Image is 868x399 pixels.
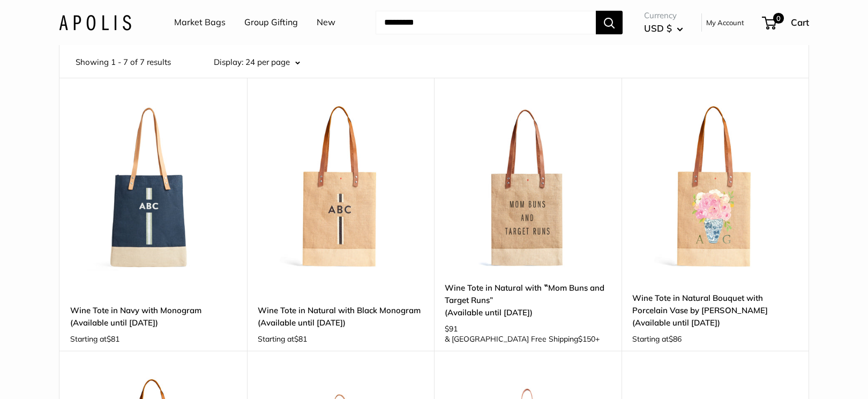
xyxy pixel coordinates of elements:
[644,8,683,23] span: Currency
[70,105,236,271] a: Wine Tote in Navy with MonogramWine Tote in Navy with Monogram
[632,292,798,329] a: Wine Tote in Natural Bouquet with Porcelain Vase by [PERSON_NAME](Available until [DATE])
[245,55,300,70] button: 24 per page
[76,55,171,70] span: Showing 1 - 7 of 7 results
[258,335,307,343] span: Starting at
[773,13,784,24] span: 0
[70,304,236,329] a: Wine Tote in Navy with Monogram(Available until [DATE])
[59,14,131,30] img: Apolis
[669,334,682,344] span: $86
[214,55,243,70] label: Display:
[445,324,458,334] span: $91
[445,282,611,319] a: Wine Tote in Natural with ‟Mom Buns and Target Runs”(Available until [DATE])
[632,335,682,343] span: Starting at
[258,105,424,271] a: description_Customizable monogram with up to 3 letters.Wine Tote in Natural with Black Monogram
[632,105,798,271] a: Wine Tote in Natural Bouquet with Porcelain Vase by Amy LogsdonWine Tote in Natural Bouquet with ...
[445,105,611,271] img: description_Designed with the busy moms in mind.
[578,334,595,344] span: $150
[644,20,683,37] button: USD $
[245,57,290,67] span: 24 per page
[258,105,424,271] img: description_Customizable monogram with up to 3 letters.
[174,14,226,31] a: Market Bags
[70,105,236,271] img: Wine Tote in Navy with Monogram
[596,11,623,34] button: Search
[644,23,672,34] span: USD $
[706,16,744,29] a: My Account
[632,105,798,271] img: Wine Tote in Natural Bouquet with Porcelain Vase by Amy Logsdon
[244,14,298,31] a: Group Gifting
[258,304,424,329] a: Wine Tote in Natural with Black Monogram(Available until [DATE])
[445,105,611,271] a: description_Designed with the busy moms in mind.Wine Tote in Natural with ‟Mom Buns and Target Runs”
[70,335,119,343] span: Starting at
[791,17,809,28] span: Cart
[107,334,119,344] span: $81
[376,11,596,34] input: Search...
[317,14,335,31] a: New
[763,14,809,31] a: 0 Cart
[294,334,307,344] span: $81
[445,335,600,343] span: & [GEOGRAPHIC_DATA] Free Shipping +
